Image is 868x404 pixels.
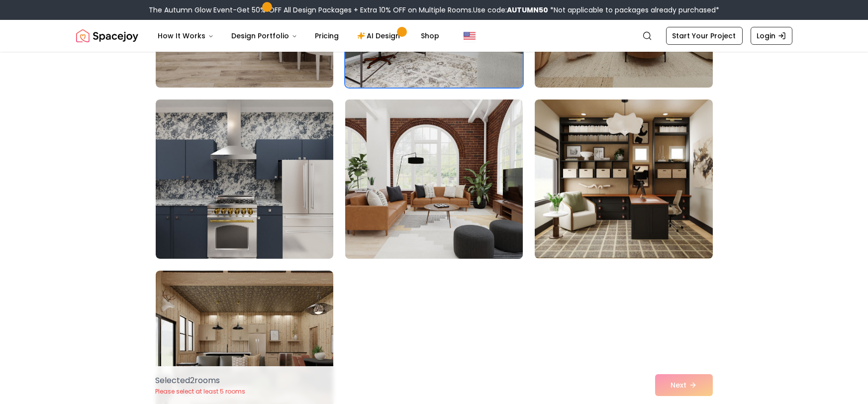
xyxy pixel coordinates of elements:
p: Selected 2 room s [156,375,246,387]
img: Room room-97 [156,100,333,259]
a: Spacejoy [76,26,138,46]
button: Design Portfolio [224,26,305,46]
img: United States [464,30,476,42]
a: Login [751,27,792,45]
img: Room room-98 [341,96,527,263]
img: Spacejoy Logo [76,26,138,46]
b: AUTUMN50 [507,5,548,15]
span: *Not applicable to packages already purchased* [548,5,719,15]
nav: Main [150,26,448,46]
div: The Autumn Glow Event-Get 50% OFF All Design Packages + Extra 10% OFF on Multiple Rooms. [149,5,719,15]
button: How It Works [150,26,222,46]
span: Use code: [473,5,548,15]
a: AI Design [349,26,411,46]
nav: Global [76,20,792,52]
a: Pricing [307,26,347,46]
a: Start Your Project [666,27,743,45]
p: Please select at least 5 rooms [156,388,246,396]
img: Room room-99 [535,100,712,259]
a: Shop [413,26,448,46]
